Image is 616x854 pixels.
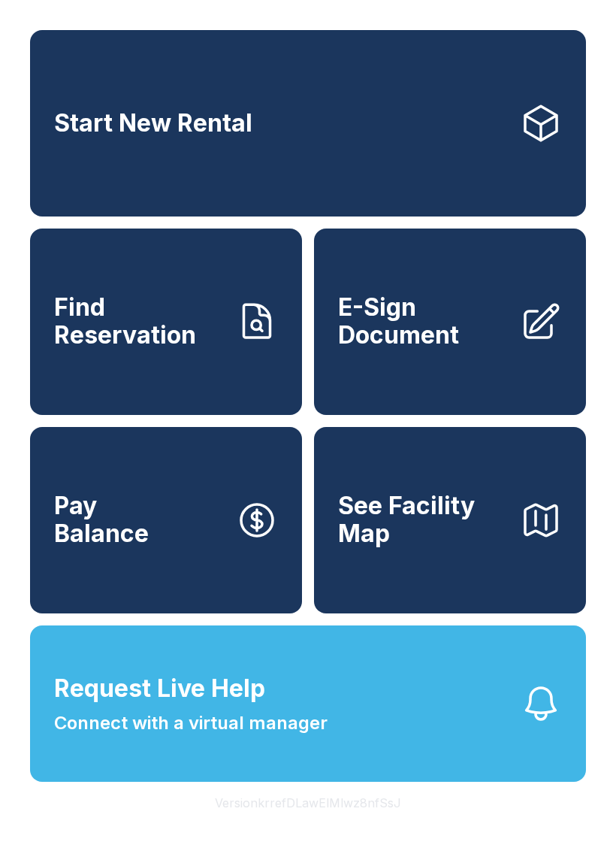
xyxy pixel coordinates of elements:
span: Request Live Help [54,671,265,707]
a: Find Reservation [30,229,302,415]
span: Connect with a virtual manager [54,710,328,737]
span: E-Sign Document [338,294,508,349]
span: Find Reservation [54,294,224,349]
a: E-Sign Document [314,229,586,415]
button: Request Live HelpConnect with a virtual manager [30,625,586,782]
a: Start New Rental [30,30,586,217]
span: Pay Balance [54,492,149,547]
span: See Facility Map [338,492,508,547]
button: See Facility Map [314,427,586,613]
button: PayBalance [30,427,302,613]
button: VersionkrrefDLawElMlwz8nfSsJ [203,782,413,824]
span: Start New Rental [54,110,252,138]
